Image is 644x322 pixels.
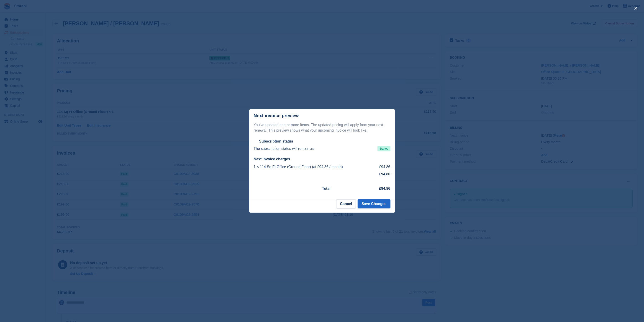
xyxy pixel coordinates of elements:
[254,157,390,161] h2: Next invoice charges
[379,187,390,190] strong: £94.86
[358,199,390,208] button: Save Changes
[254,113,299,118] p: Next invoice preview
[254,163,375,171] td: 1 × 114 Sq Ft Office (Ground Floor) (at £94.86 / month)
[254,122,390,133] p: You've updated one or more items. The updated pricing will apply from your next renewal. This pre...
[379,172,390,176] strong: £94.86
[259,139,293,144] h2: Subscription status
[336,199,356,208] button: Cancel
[322,187,331,190] strong: Total
[375,163,390,171] td: £94.86
[254,146,314,151] p: The subscription status will remain as
[632,5,639,12] button: close
[377,146,390,151] span: Started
